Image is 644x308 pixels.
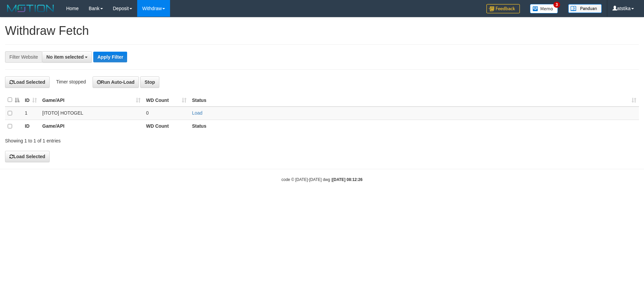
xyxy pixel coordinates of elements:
[42,51,92,63] button: No item selected
[189,120,639,133] th: Status
[140,76,159,88] button: Stop
[40,107,143,120] td: [ITOTO] HOTOGEL
[40,94,143,107] th: Game/API: activate to sort column ascending
[146,110,149,116] span: 0
[40,120,143,133] th: Game/API
[22,120,40,133] th: ID
[553,2,560,8] span: 3
[5,51,42,63] div: Filter Website
[5,76,50,88] button: Load Selected
[56,79,86,84] span: Timer stopped
[5,151,50,162] button: Load Selected
[93,52,127,62] button: Apply Filter
[568,4,602,13] img: panduan.png
[192,110,202,116] a: Load
[143,120,189,133] th: WD Count
[281,177,363,182] small: code © [DATE]-[DATE] dwg |
[332,177,363,182] strong: [DATE] 08:12:26
[189,94,639,107] th: Status: activate to sort column ascending
[530,4,558,13] img: Button%20Memo.svg
[93,76,139,88] button: Run Auto-Load
[143,94,189,107] th: WD Count: activate to sort column ascending
[486,4,520,13] img: Feedback.jpg
[5,135,263,144] div: Showing 1 to 1 of 1 entries
[5,3,56,13] img: MOTION_logo.png
[46,54,84,60] span: No item selected
[22,94,40,107] th: ID: activate to sort column ascending
[5,24,639,38] h1: Withdraw Fetch
[22,107,40,120] td: 1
